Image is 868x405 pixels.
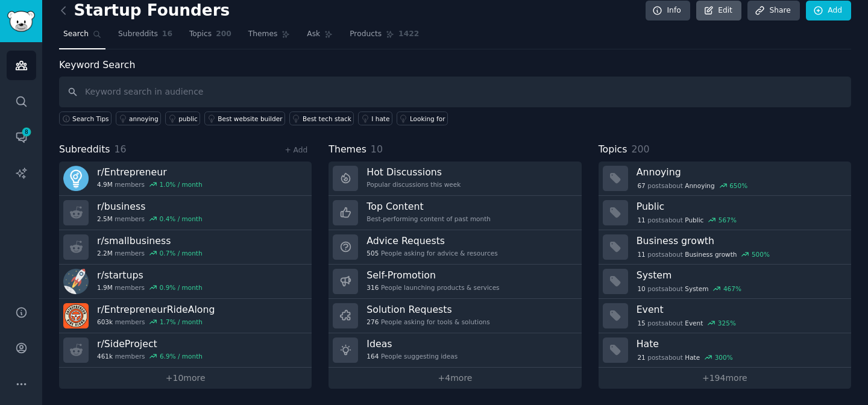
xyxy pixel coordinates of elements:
a: 8 [7,122,36,152]
span: 200 [631,143,649,155]
a: r/EntrepreneurRideAlong603kmembers1.7% / month [59,299,312,333]
a: + Add [285,146,307,154]
div: members [97,180,203,189]
h3: Business growth [637,234,843,247]
span: 67 [637,181,645,190]
div: members [97,318,215,326]
span: 2.2M [97,249,113,257]
h3: Hot Discussions [366,166,461,178]
div: 467 % [723,284,741,293]
div: Best website builder [218,115,282,123]
span: Annoying [685,181,714,190]
span: 8 [21,128,32,136]
span: 276 [366,318,379,326]
a: public [165,111,200,125]
div: 0.9 % / month [160,283,203,292]
div: 567 % [719,216,737,224]
img: Entrepreneur [63,166,89,191]
h3: System [637,269,843,281]
a: Edit [696,1,741,21]
div: Best-performing content of past month [366,215,491,223]
a: r/smallbusiness2.2Mmembers0.7% / month [59,230,312,265]
div: People asking for advice & resources [366,249,497,257]
div: post s about [637,180,749,191]
label: Keyword Search [59,59,135,71]
a: Advice Requests505People asking for advice & resources [329,230,581,265]
span: 10 [371,143,383,155]
div: post s about [637,352,734,363]
div: members [97,249,203,257]
h3: Ideas [366,337,458,350]
a: Hate21postsaboutHate300% [599,333,851,368]
span: Topics [189,29,212,40]
span: 21 [637,353,645,362]
span: Public [685,216,703,224]
div: 0.4 % / month [160,215,203,223]
img: GummySearch logo [7,11,35,32]
a: +194more [599,368,851,389]
span: 316 [366,283,379,292]
div: 500 % [752,250,770,259]
div: post s about [637,215,738,225]
a: r/Entrepreneur4.9Mmembers1.0% / month [59,162,312,196]
a: Topics200 [185,25,236,49]
div: members [97,215,203,223]
div: post s about [637,249,771,260]
span: 15 [637,319,645,327]
input: Keyword search in audience [59,77,851,107]
span: 1422 [398,29,419,40]
a: Business growth11postsaboutBusiness growth500% [599,230,851,265]
h3: r/ EntrepreneurRideAlong [97,303,215,316]
h3: Annoying [637,166,843,178]
button: Search Tips [59,111,112,125]
span: System [685,284,708,293]
a: Products1422 [345,25,423,49]
span: Search [63,29,89,40]
a: +4more [329,368,581,389]
a: r/SideProject461kmembers6.9% / month [59,333,312,368]
span: 11 [637,250,645,259]
span: Hate [685,353,700,362]
span: Products [350,29,382,40]
span: Event [685,319,703,327]
a: Add [806,1,851,21]
img: EntrepreneurRideAlong [63,303,89,328]
h3: Solution Requests [366,303,489,316]
span: 505 [366,249,379,257]
span: Themes [329,142,366,157]
h3: Advice Requests [366,234,497,247]
h3: Hate [637,337,843,350]
div: People launching products & services [366,283,499,292]
a: Subreddits16 [114,25,177,49]
a: Ideas164People suggesting ideas [329,333,581,368]
span: 16 [162,29,172,40]
div: 300 % [715,353,733,362]
span: 10 [637,284,645,293]
a: System10postsaboutSystem467% [599,265,851,299]
span: Subreddits [118,29,158,40]
div: post s about [637,283,743,294]
a: annoying [116,111,161,125]
span: 11 [637,216,645,224]
div: annoying [129,115,159,123]
a: Self-Promotion316People launching products & services [329,265,581,299]
div: Looking for [410,115,445,123]
img: startups [63,269,89,294]
div: 325 % [718,319,736,327]
a: Best tech stack [289,111,354,125]
div: People asking for tools & solutions [366,318,489,326]
span: 16 [115,143,127,155]
a: +10more [59,368,312,389]
span: Themes [248,29,278,40]
span: Business growth [685,250,737,259]
a: Solution Requests276People asking for tools & solutions [329,299,581,333]
span: 2.5M [97,215,113,223]
div: 650 % [729,181,747,190]
a: Best website builder [204,111,285,125]
span: 461k [97,352,113,360]
h3: Public [637,200,843,213]
div: Popular discussions this week [366,180,461,189]
a: Hot DiscussionsPopular discussions this week [329,162,581,196]
a: Search [59,25,105,49]
div: 0.7 % / month [160,249,203,257]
